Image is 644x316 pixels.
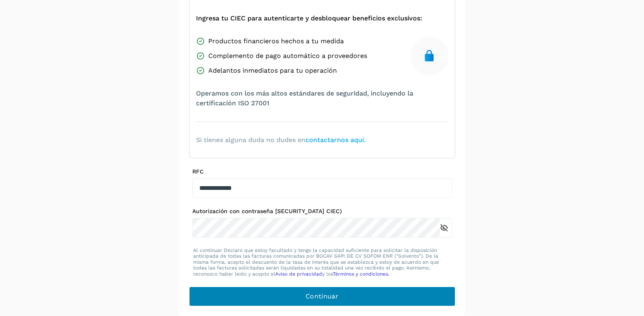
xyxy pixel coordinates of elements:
span: Productos financieros hechos a tu medida [208,36,344,46]
span: Adelantos inmediatos para tu operación [208,66,337,76]
span: Ingresa tu CIEC para autenticarte y desbloquear beneficios exclusivos: [196,13,422,23]
a: contactarnos aquí. [305,136,365,144]
p: Al continuar Declaro que estoy facultado y tengo la capacidad suficiente para solicitar la dispos... [193,247,451,277]
label: RFC [192,168,452,175]
button: Continuar [189,287,455,306]
span: Si tienes alguna duda no dudes en [196,135,365,145]
label: Autorización con contraseña [SECURITY_DATA] CIEC) [192,208,452,215]
span: Operamos con los más altos estándares de seguridad, incluyendo la certificación ISO 27001 [196,89,448,108]
span: Continuar [305,292,339,301]
a: Aviso de privacidad [275,271,322,277]
img: secure [423,49,436,62]
a: Términos y condiciones. [333,271,389,277]
span: Complemento de pago automático a proveedores [208,51,367,61]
